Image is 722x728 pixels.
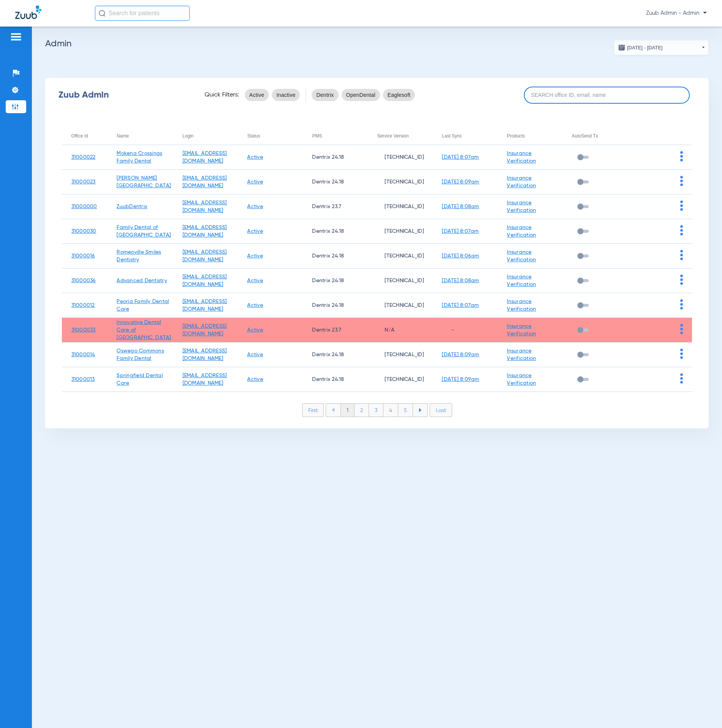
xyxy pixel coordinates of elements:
a: Insurance Verification [507,175,536,188]
a: Family Dental of [GEOGRAPHIC_DATA] [117,225,171,238]
img: group-dot-blue.svg [680,250,683,260]
a: Active [247,327,263,333]
td: N/A [367,318,432,343]
span: OpenDental [346,91,375,99]
input: SEARCH office ID, email, name [524,87,690,104]
a: Active [247,253,263,259]
img: group-dot-blue.svg [680,275,683,285]
a: Advanced Dentistry [117,278,167,283]
td: [TECHNICAL_ID] [367,367,432,392]
td: Dentrix 24.18 [303,219,367,244]
img: Zuub Logo [15,6,41,19]
img: group-dot-blue.svg [680,201,683,211]
div: Status [247,132,260,140]
a: Peoria Family Dental Care [117,299,169,312]
a: ZuubDentrix [117,204,147,209]
td: [TECHNICAL_ID] [367,244,432,268]
li: 5 [398,404,413,417]
a: 31000036 [71,278,96,283]
a: Insurance Verification [507,225,536,238]
td: [TECHNICAL_ID] [367,343,432,367]
a: Insurance Verification [507,250,536,262]
a: Active [247,352,263,357]
a: 31000023 [71,179,96,185]
div: Zuub Admin [58,91,191,99]
a: [EMAIL_ADDRESS][DOMAIN_NAME] [183,274,227,287]
a: Mokena Crossings Family Dental [117,151,162,164]
a: [DATE] 8:09am [442,377,479,382]
div: Service Version [377,132,408,140]
td: Dentrix 24.18 [303,244,367,268]
td: Dentrix 23.7 [303,194,367,219]
div: Products [507,132,562,140]
img: arrow-right-blue.svg [419,408,422,412]
div: Products [507,132,525,140]
img: group-dot-blue.svg [680,373,683,384]
a: 31000022 [71,155,96,160]
input: Search for patients [95,6,190,21]
div: Service Version [377,132,432,140]
td: [TECHNICAL_ID] [367,268,432,293]
td: Dentrix 24.18 [303,343,367,367]
a: Insurance Verification [507,324,536,336]
img: Search Icon [99,10,106,17]
div: PMS [312,132,367,140]
td: [TECHNICAL_ID] [367,194,432,219]
a: Active [247,204,263,209]
a: Active [247,179,263,185]
a: [DATE] 8:06am [442,253,479,259]
a: Active [247,278,263,283]
img: group-dot-blue.svg [680,176,683,186]
td: [TECHNICAL_ID] [367,170,432,194]
span: Inactive [276,91,295,99]
a: Active [247,377,263,382]
td: Dentrix 24.18 [303,293,367,318]
a: [DATE] 8:08am [442,278,479,283]
div: PMS [312,132,322,140]
img: group-dot-blue.svg [680,349,683,359]
span: - [442,327,454,333]
li: 3 [369,404,383,417]
span: Zuub Admin - Admin [646,9,707,17]
a: [PERSON_NAME][GEOGRAPHIC_DATA] [117,175,171,188]
span: Dentrix [316,91,334,99]
td: [TECHNICAL_ID] [367,145,432,170]
li: 4 [383,404,398,417]
a: 31000014 [71,352,95,357]
div: Last Sync [442,132,497,140]
a: Active [247,229,263,234]
a: [EMAIL_ADDRESS][DOMAIN_NAME] [183,225,227,238]
td: [TECHNICAL_ID] [367,219,432,244]
mat-chip-listbox: status-filters [245,87,300,103]
span: Quick Filters: [205,91,239,99]
a: [EMAIL_ADDRESS][DOMAIN_NAME] [183,348,227,361]
img: date.svg [618,44,626,51]
div: Name [117,132,173,140]
img: arrow-left-blue.svg [332,408,335,412]
img: group-dot-blue.svg [680,225,683,235]
a: 31000013 [71,377,95,382]
td: Dentrix 24.18 [303,145,367,170]
a: [EMAIL_ADDRESS][DOMAIN_NAME] [183,373,227,386]
a: 31000030 [71,229,96,234]
a: Romeoville Smiles Dentistry [117,250,161,262]
li: 2 [355,404,369,417]
a: Insurance Verification [507,274,536,287]
div: Last Sync [442,132,462,140]
a: Active [247,303,263,308]
div: AutoSend Tx [572,132,627,140]
img: group-dot-blue.svg [680,324,683,334]
a: [DATE] 8:09am [442,352,479,357]
a: 31000033 [71,327,96,333]
li: Last [430,403,452,417]
li: First [302,403,324,417]
a: [EMAIL_ADDRESS][DOMAIN_NAME] [183,151,227,164]
div: Login [183,132,194,140]
a: [EMAIL_ADDRESS][DOMAIN_NAME] [183,250,227,262]
a: Innovative Dental Care of [GEOGRAPHIC_DATA] [117,320,171,340]
button: [DATE] - [DATE] [614,40,709,55]
a: Insurance Verification [507,348,536,361]
a: 31000016 [71,253,95,259]
a: [DATE] 8:07am [442,229,479,234]
a: Active [247,155,263,160]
